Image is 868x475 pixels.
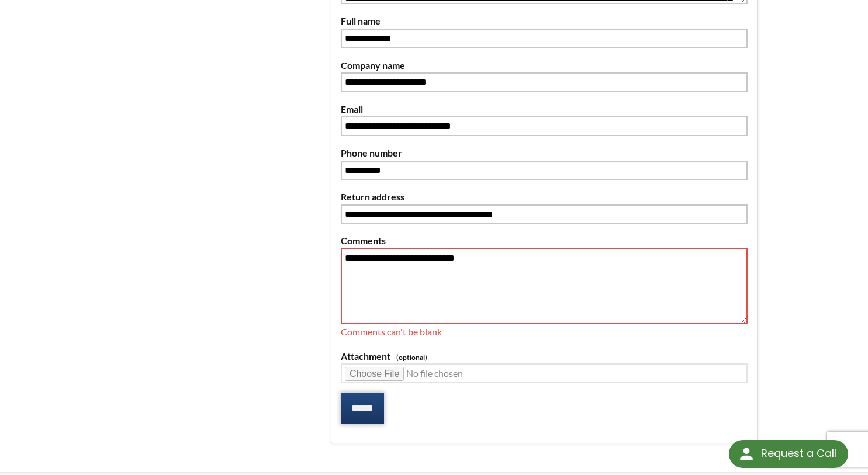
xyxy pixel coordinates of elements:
label: Company name [341,58,748,73]
label: Full name [341,13,748,29]
img: round button [737,445,756,463]
label: Return address [341,189,748,204]
label: Comments [341,233,748,248]
span: Comments can't be blank [341,326,442,337]
label: Email [341,102,748,117]
label: Phone number [341,145,748,161]
label: Attachment [341,349,748,364]
div: Request a Call [761,440,836,467]
div: Request a Call [729,440,848,468]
